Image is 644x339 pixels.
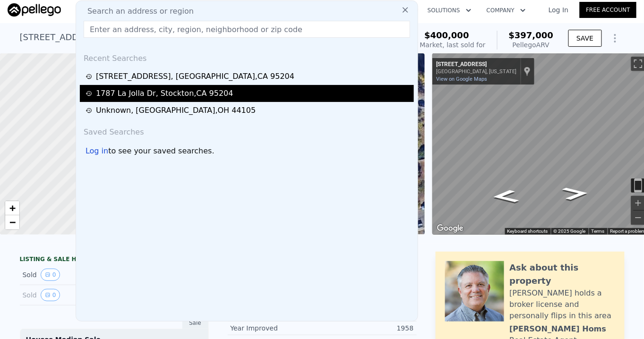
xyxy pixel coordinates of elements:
path: Go East, River Dr [481,186,531,206]
a: 1787 La Jolla Dr, Stockton,CA 95204 [86,88,411,99]
span: $397,000 [509,30,554,40]
div: 1958 [322,323,414,333]
button: Company [479,2,533,19]
div: Saved Searches [80,119,414,142]
div: [GEOGRAPHIC_DATA], [US_STATE] [436,68,516,75]
div: Pellego ARV [509,40,554,50]
a: Show location on map [524,66,531,76]
a: Terms (opens in new tab) [592,229,605,234]
div: Sale [182,317,209,329]
a: Log In [537,5,580,15]
div: Recent Searches [80,45,414,68]
a: Unknown, [GEOGRAPHIC_DATA],OH 44105 [86,105,411,116]
div: [STREET_ADDRESS] , [GEOGRAPHIC_DATA] , CA 95204 [96,71,294,82]
button: Solutions [420,2,479,19]
a: [STREET_ADDRESS], [GEOGRAPHIC_DATA],CA 95204 [86,71,411,82]
img: Google [435,222,466,235]
div: Sold [23,269,107,281]
span: Search an address or region [80,6,194,17]
span: to see your saved searches. [108,145,214,157]
button: View historical data [41,289,60,301]
img: Pellego [8,3,61,17]
span: − [9,216,16,228]
div: Log in [86,145,108,157]
a: Zoom out [5,215,19,229]
div: Year Improved [231,323,322,333]
button: Show Options [606,29,625,48]
path: Go West, River Dr [551,184,601,203]
div: Sold [23,289,107,301]
div: [STREET_ADDRESS] [436,61,516,68]
button: Keyboard shortcuts [507,228,548,235]
input: Enter an address, city, region, neighborhood or zip code [84,21,410,38]
span: $400,000 [424,30,469,40]
div: [STREET_ADDRESS] , [GEOGRAPHIC_DATA] , CA 95204 [20,31,246,44]
div: Off Market, last sold for [408,40,486,50]
button: SAVE [568,30,601,47]
div: Unknown , [GEOGRAPHIC_DATA] , OH 44105 [96,105,256,116]
a: Zoom in [5,201,19,215]
div: [PERSON_NAME] Homs [510,323,607,335]
div: Ask about this property [510,261,615,288]
a: Free Account [580,2,636,18]
div: [PERSON_NAME] holds a broker license and personally flips in this area [510,288,615,322]
span: + [9,202,16,214]
div: LISTING & SALE HISTORY [20,255,209,265]
button: View historical data [41,269,60,281]
span: © 2025 Google [554,229,586,234]
a: View on Google Maps [436,76,487,82]
a: Open this area in Google Maps (opens a new window) [435,222,466,235]
div: 1787 La Jolla Dr , Stockton , CA 95204 [96,88,233,99]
